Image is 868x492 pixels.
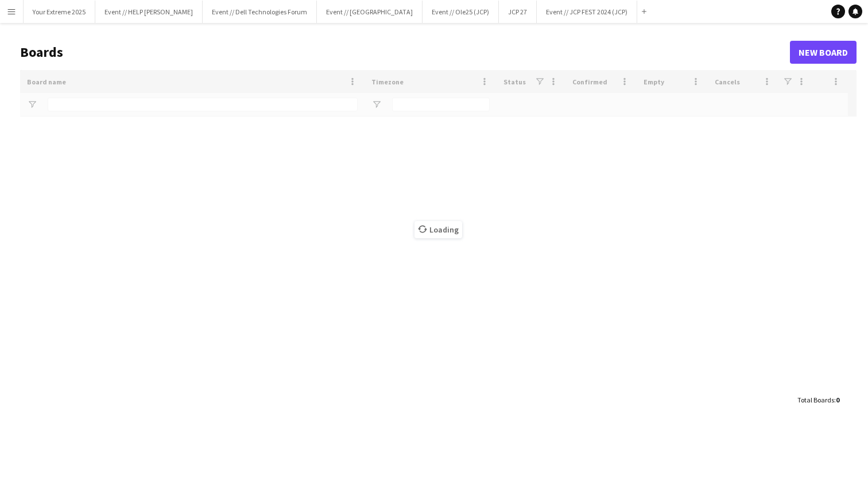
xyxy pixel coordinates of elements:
[20,44,790,61] h1: Boards
[317,1,423,23] button: Event // [GEOGRAPHIC_DATA]
[790,41,857,64] a: New Board
[95,1,203,23] button: Event // HELP [PERSON_NAME]
[423,1,499,23] button: Event // Ole25 (JCP)
[203,1,317,23] button: Event // Dell Technologies Forum
[414,221,462,238] span: Loading
[836,396,839,404] span: 0
[537,1,637,23] button: Event // JCP FEST 2024 (JCP)
[24,1,95,23] button: Your Extreme 2025
[499,1,537,23] button: JCP 27
[797,389,839,411] div: :
[797,396,834,404] span: Total Boards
